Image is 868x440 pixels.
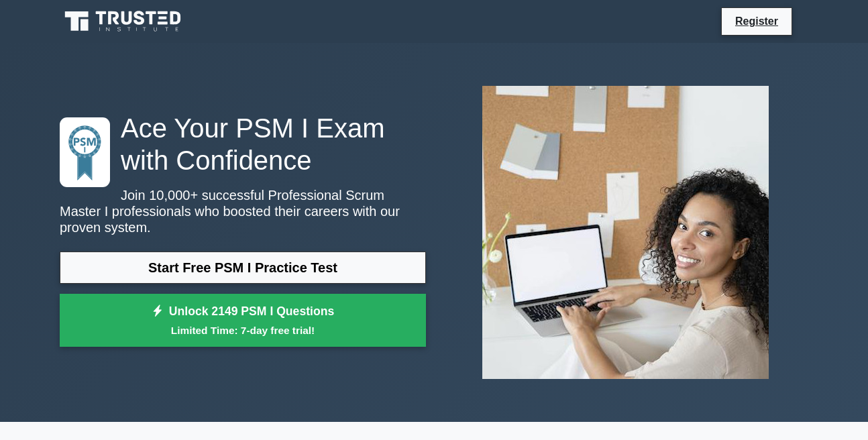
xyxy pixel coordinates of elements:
a: Register [727,13,786,30]
p: Join 10,000+ successful Professional Scrum Master I professionals who boosted their careers with ... [60,187,426,235]
h1: Ace Your PSM I Exam with Confidence [60,112,426,176]
small: Limited Time: 7-day free trial! [76,323,409,338]
a: Unlock 2149 PSM I QuestionsLimited Time: 7-day free trial! [60,294,426,347]
a: Start Free PSM I Practice Test [60,252,426,284]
